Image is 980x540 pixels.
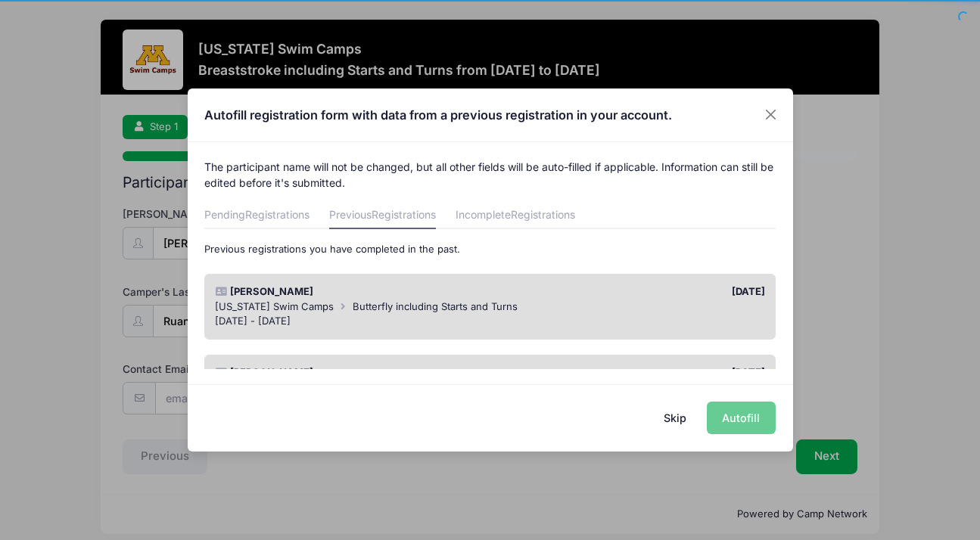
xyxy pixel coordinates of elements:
[208,284,490,299] div: [PERSON_NAME]
[490,284,773,299] div: [DATE]
[511,208,575,221] span: Registrations
[757,101,784,129] button: Close
[490,365,773,380] div: [DATE]
[204,242,776,257] p: Previous registrations you have completed in the past.
[208,365,490,380] div: [PERSON_NAME]
[648,402,702,434] button: Skip
[215,300,334,312] span: [US_STATE] Swim Camps
[204,106,672,124] h4: Autofill registration form with data from a previous registration in your account.
[204,159,776,191] p: The participant name will not be changed, but all other fields will be auto-filled if applicable....
[204,202,310,229] a: Pending
[329,202,436,229] a: Previous
[215,314,765,329] div: [DATE] - [DATE]
[372,208,436,221] span: Registrations
[245,208,310,221] span: Registrations
[456,202,575,229] a: Incomplete
[353,300,518,312] span: Butterfly including Starts and Turns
